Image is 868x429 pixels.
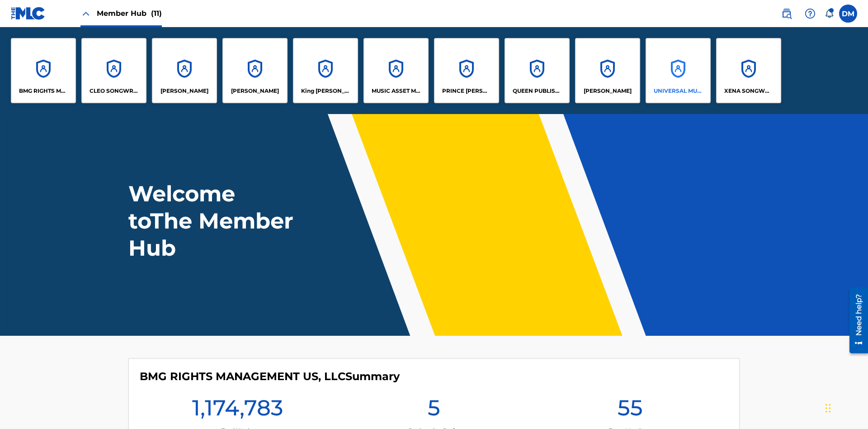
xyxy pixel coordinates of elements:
a: AccountsXENA SONGWRITER [716,38,781,103]
p: EYAMA MCSINGER [231,87,279,95]
img: help [805,8,816,19]
div: User Menu [839,5,857,23]
div: Help [801,5,819,23]
a: Accounts[PERSON_NAME] [575,38,640,103]
p: QUEEN PUBLISHA [513,87,562,95]
h1: Welcome to The Member Hub [128,180,297,262]
p: PRINCE MCTESTERSON [442,87,491,95]
h1: 1,174,783 [192,394,283,427]
iframe: Chat Widget [823,386,868,429]
a: AccountsCLEO SONGWRITER [81,38,146,103]
a: AccountsQUEEN PUBLISHA [505,38,570,103]
img: MLC Logo [11,7,46,20]
p: UNIVERSAL MUSIC PUB GROUP [654,87,703,95]
p: CLEO SONGWRITER [90,87,139,95]
p: XENA SONGWRITER [724,87,774,95]
span: Member Hub [97,8,162,19]
img: Close [80,8,91,19]
a: Public Search [778,5,796,23]
div: Notifications [825,9,834,18]
a: Accounts[PERSON_NAME] [152,38,217,103]
p: ELVIS COSTELLO [160,87,208,95]
a: AccountsMUSIC ASSET MANAGEMENT (MAM) [363,38,429,103]
a: AccountsBMG RIGHTS MANAGEMENT US, LLC [11,38,76,103]
iframe: Resource Center [843,284,868,358]
a: AccountsUNIVERSAL MUSIC PUB GROUP [646,38,711,103]
a: AccountsKing [PERSON_NAME] [293,38,358,103]
div: Drag [826,395,831,422]
p: BMG RIGHTS MANAGEMENT US, LLC [19,87,68,95]
h4: BMG RIGHTS MANAGEMENT US, LLC [140,370,400,383]
a: Accounts[PERSON_NAME] [222,38,288,103]
h1: 55 [618,394,643,427]
a: AccountsPRINCE [PERSON_NAME] [434,38,499,103]
p: MUSIC ASSET MANAGEMENT (MAM) [372,87,421,95]
span: (11) [151,9,162,18]
img: search [781,8,792,19]
p: King McTesterson [301,87,350,95]
h1: 5 [428,394,440,427]
p: RONALD MCTESTERSON [584,87,632,95]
